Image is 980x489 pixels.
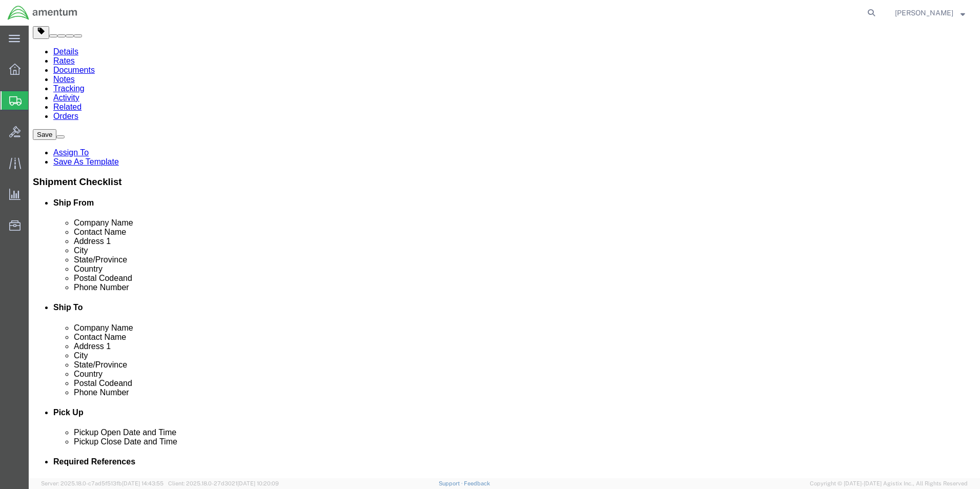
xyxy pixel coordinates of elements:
iframe: FS Legacy Container [29,26,980,478]
a: Feedback [464,480,490,486]
span: Copyright © [DATE]-[DATE] Agistix Inc., All Rights Reserved [810,479,968,488]
span: Client: 2025.18.0-27d3021 [168,480,279,486]
img: logo [7,5,78,21]
a: Support [439,480,464,486]
span: Travis Vance [895,7,953,18]
span: [DATE] 10:20:09 [237,480,279,486]
span: Server: 2025.18.0-c7ad5f513fb [41,480,164,486]
button: [PERSON_NAME] [894,7,966,19]
span: [DATE] 14:43:55 [122,480,164,486]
